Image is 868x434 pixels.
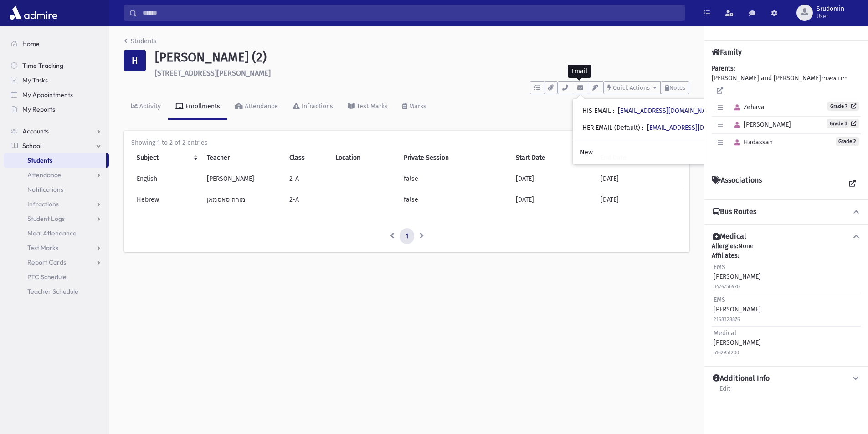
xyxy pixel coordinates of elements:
h1: [PERSON_NAME] (2) [155,50,689,65]
span: EMS [714,263,725,271]
span: My Appointments [22,91,73,99]
span: Medical [714,329,736,337]
a: My Appointments [4,87,109,102]
button: Bus Routes [712,207,861,217]
a: [EMAIL_ADDRESS][DOMAIN_NAME] [647,124,745,132]
nav: breadcrumb [124,36,157,50]
span: Meal Attendance [27,229,77,237]
td: [DATE] [510,189,595,210]
th: Subject [131,148,201,168]
span: Notifications [27,185,63,194]
td: Hebrew [131,189,201,210]
h4: Additional Info [713,374,770,383]
a: Edit [719,383,731,400]
th: Start Date [510,148,595,168]
a: Attendance [227,94,285,120]
span: Teacher Schedule [27,287,78,296]
a: New [573,144,753,161]
div: HER EMAIL (Default) [582,123,745,133]
a: Enrollments [168,94,227,120]
div: None [712,241,861,359]
span: School [22,142,41,150]
h6: [STREET_ADDRESS][PERSON_NAME] [155,69,689,77]
a: Accounts [4,124,109,138]
span: Quick Actions [613,84,650,91]
a: Students [4,153,106,168]
span: Attendance [27,171,61,179]
a: Student Logs [4,211,109,226]
td: [PERSON_NAME] [201,168,284,189]
small: 2168328876 [714,317,740,322]
td: מורה סאסמאן [201,189,284,210]
span: User [817,13,844,20]
b: Affiliates: [712,252,739,260]
div: Attendance [243,102,278,110]
div: [PERSON_NAME] and [PERSON_NAME] [712,64,861,161]
a: Infractions [285,94,340,120]
th: Private Session [398,148,510,168]
th: Teacher [201,148,284,168]
h4: Family [712,48,742,56]
td: 2-A [284,189,329,210]
a: School [4,138,109,153]
button: Quick Actions [603,81,661,94]
span: Grade 2 [836,137,859,146]
span: Report Cards [27,258,66,266]
td: [DATE] [595,189,682,210]
div: Email [568,65,591,78]
div: [PERSON_NAME] [714,328,761,357]
th: Location [330,148,399,168]
td: false [398,189,510,210]
a: Notifications [4,182,109,197]
small: 5162951200 [714,350,739,356]
button: Medical [712,232,861,241]
a: Time Tracking [4,58,109,73]
div: Infractions [300,102,333,110]
span: PTC Schedule [27,273,67,281]
div: Test Marks [355,102,388,110]
a: Meal Attendance [4,226,109,240]
input: Search [137,5,684,21]
a: Test Marks [4,240,109,255]
td: false [398,168,510,189]
span: Accounts [22,127,49,135]
div: Enrollments [184,102,220,110]
a: Attendance [4,168,109,182]
span: Hadassah [730,138,773,146]
div: [PERSON_NAME] [714,262,761,291]
a: Test Marks [340,94,395,120]
div: HIS EMAIL [582,106,716,116]
a: Grade 3 [827,119,859,128]
a: Grade 7 [827,102,859,111]
span: Srudomin [817,5,844,13]
div: Marks [407,102,426,110]
small: 3476756970 [714,284,740,290]
td: [DATE] [595,168,682,189]
td: English [131,168,201,189]
a: Report Cards [4,255,109,270]
span: EMS [714,296,725,304]
a: Students [124,37,157,45]
span: Notes [669,84,685,91]
a: [EMAIL_ADDRESS][DOMAIN_NAME] [618,107,716,115]
a: View all Associations [844,176,861,192]
a: Infractions [4,197,109,211]
h4: Associations [712,176,762,192]
a: My Tasks [4,73,109,87]
h4: Medical [713,232,746,241]
b: Allergies: [712,242,738,250]
div: Showing 1 to 2 of 2 entries [131,138,682,148]
span: Zehava [730,103,765,111]
a: Marks [395,94,434,120]
b: Parents: [712,65,735,72]
span: [PERSON_NAME] [730,121,791,128]
span: Students [27,156,52,164]
a: PTC Schedule [4,270,109,284]
span: Student Logs [27,214,65,223]
a: 1 [400,228,414,245]
div: H [124,50,146,71]
img: AdmirePro [7,4,60,22]
button: Notes [661,81,689,94]
span: : [613,107,614,115]
th: Class [284,148,329,168]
